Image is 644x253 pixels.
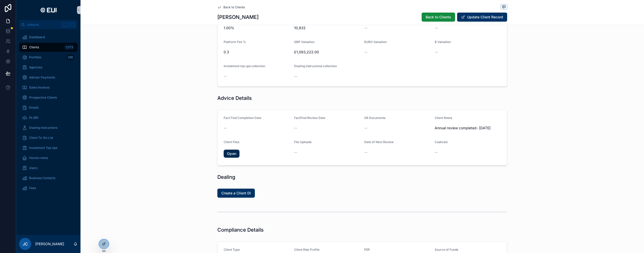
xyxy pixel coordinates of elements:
span: Back to Clients [426,15,451,20]
span: Portfolio [29,55,41,59]
a: Fees [19,184,77,193]
span: GBP Valuation [294,40,314,44]
span: Cashcalc [435,140,448,144]
span: 10,932 [294,25,360,30]
span: Clients [29,45,39,49]
a: Dealing Instructions [19,123,77,132]
span: -- [294,74,297,79]
span: Platform Fee % [224,40,246,44]
img: App logo [38,6,58,14]
a: Emails [19,103,77,112]
p: [PERSON_NAME] [35,241,64,246]
a: Users [19,163,77,173]
a: Agencies [19,63,77,72]
a: Back to Clients [217,5,245,9]
span: JC [23,241,28,247]
span: 0.3 [224,50,290,55]
span: Hoxton notes [29,156,48,160]
span: Dealing instructions collection [294,64,337,68]
span: Client Notes [435,116,452,120]
div: 1,073 [64,44,74,50]
button: Jump to...CtrlK [19,20,77,29]
span: -- [364,50,367,55]
span: FactFind Review Date [294,116,325,120]
span: Annual review completed- [DATE] [435,125,501,131]
a: Hoxton notes [19,153,77,162]
button: Create a Client DI [217,189,255,198]
button: Update Client Record [457,13,507,22]
span: EURO Valuation [364,40,387,44]
span: Sales Invoices [29,86,50,90]
span: Dealing Instructions [29,126,57,130]
span: Source of Funds [435,248,458,251]
span: Agencies [29,65,42,69]
a: Client To-Do List [19,133,77,142]
span: £1,093,222.00 [294,50,360,55]
span: File Uploads [294,140,311,144]
a: RL360 [19,113,77,122]
span: Business Contacts [29,176,55,180]
a: Sales Invoices [19,83,77,92]
span: -- [224,125,227,131]
a: Advisor Payments [19,73,77,82]
span: Fees [29,186,36,190]
h1: Dealing [217,174,235,181]
span: -- [435,150,438,155]
span: -- [224,74,227,79]
span: -- [435,50,438,55]
span: K [71,23,75,27]
a: Portfolio296 [19,53,77,62]
span: Client Type [224,248,240,251]
span: Date of Next Review [364,140,394,144]
span: Jump to... [27,23,59,27]
h1: Compliance Details [217,226,264,233]
h1: [PERSON_NAME] [217,14,259,21]
span: Ctrl [61,22,70,27]
a: Prospective Clients [19,93,77,102]
span: Investment Top Ups [29,146,57,150]
a: Clients1,073 [19,43,77,52]
a: Business Contacts [19,174,77,183]
a: Dashboard [19,33,77,42]
span: Create a Client DI [221,191,251,196]
span: Users [29,166,37,170]
span: Back to Clients [223,5,245,9]
div: scrollable content [16,29,80,199]
span: -- [435,25,438,30]
button: Back to Clients [422,13,455,22]
span: Client Files [224,140,239,144]
span: -- [294,125,297,131]
span: -- [294,150,297,155]
span: Investment top ups collection [224,64,265,68]
span: Advisor Payments [29,75,55,79]
span: -- [364,25,367,30]
span: RL360 [29,116,38,120]
h1: Advice Details [217,95,252,102]
span: PEP [364,248,370,251]
span: Emails [29,106,38,110]
span: Client Risk Profile [294,248,319,251]
span: 1.00% [224,25,290,30]
span: Dashboard [29,35,45,39]
div: 296 [66,54,74,60]
span: -- [364,150,367,155]
span: Client To-Do List [29,136,53,140]
span: Fact Find Completion Date [224,116,261,120]
span: -- [364,125,367,131]
a: Open [224,150,239,158]
span: SR Documents [364,116,385,120]
span: Prospective Clients [29,96,57,100]
a: Investment Top Ups [19,143,77,152]
span: $ Valuation [435,40,451,44]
